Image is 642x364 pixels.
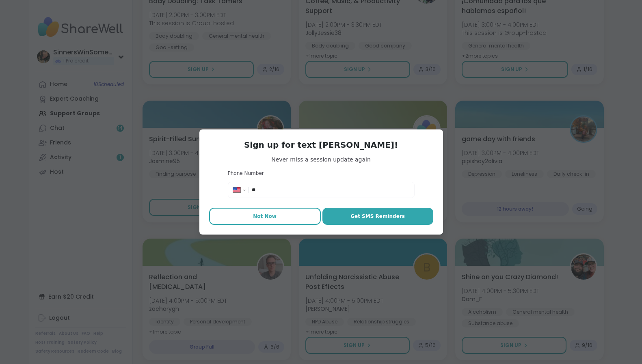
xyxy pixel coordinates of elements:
[209,155,433,164] span: Never miss a session update again
[350,213,405,220] span: Get SMS Reminders
[209,139,433,151] h3: Sign up for text [PERSON_NAME]!
[253,213,277,220] span: Not Now
[322,208,433,225] button: Get SMS Reminders
[233,187,240,192] img: United States
[228,170,415,177] h3: Phone Number
[209,208,321,225] button: Not Now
